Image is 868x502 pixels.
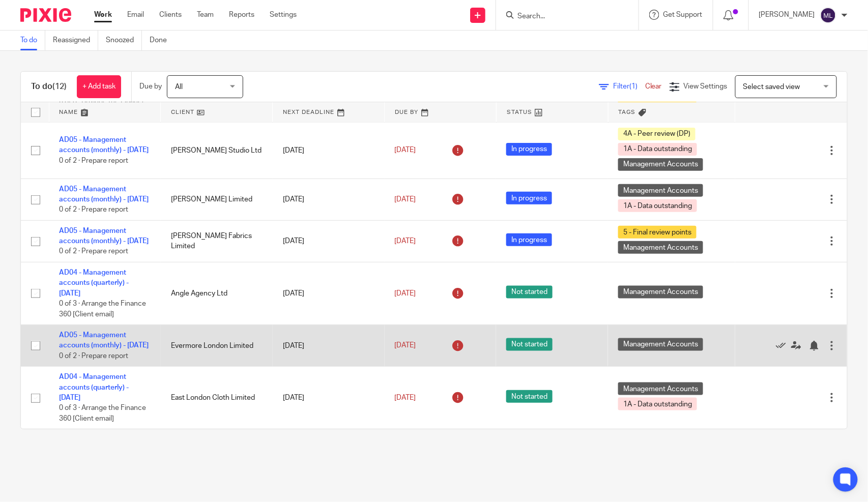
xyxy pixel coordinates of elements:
td: [PERSON_NAME] Studio Ltd [161,122,273,179]
span: Management Accounts [618,241,703,254]
span: 0 of 3 · Arrange the Finance 360 [Client email] [59,300,146,318]
span: 0 of 2 · Prepare report [59,248,128,255]
p: [PERSON_NAME] [759,10,815,20]
span: 0 of 2 · Prepare report [59,206,128,214]
span: [DATE] [395,394,416,401]
span: 1A - Data outstanding [618,398,697,410]
td: [DATE] [273,122,385,179]
td: [DATE] [273,325,385,367]
a: AD05 - Management accounts (monthly) - [DATE] [59,332,149,349]
td: Angle Agency Ltd [161,262,273,325]
input: Search [516,12,608,21]
span: [DATE] [395,342,416,349]
span: Filter [613,83,645,90]
td: [DATE] [273,179,385,220]
span: [DATE] [395,196,416,203]
a: Clear [645,83,662,90]
a: Settings [270,10,297,20]
span: Management Accounts [618,158,703,171]
span: View Settings [684,83,728,90]
td: [PERSON_NAME] Limited [161,179,273,220]
a: AD05 - Management accounts (monthly) - [DATE] [59,136,149,154]
span: 0 of 3 · Arrange the Finance 360 [Client email] [59,405,146,423]
a: AD04 - Management accounts (quarterly) - [DATE] [59,269,129,297]
span: In progress [506,143,552,156]
a: + Add task [77,75,121,98]
span: 0 of 2 · Prepare report [59,157,128,164]
a: Reports [229,10,254,20]
img: Pixie [20,8,71,22]
a: Team [197,10,214,20]
span: Select saved view [743,83,800,91]
span: Not started [506,390,553,403]
span: 5 - Final review points [618,226,697,239]
a: Email [127,10,144,20]
span: 1A - Data outstanding [618,143,697,156]
span: Not started [506,286,553,299]
td: East London Cloth Limited [161,367,273,429]
span: Management Accounts [618,286,703,299]
a: Reassigned [53,31,98,50]
a: Snoozed [106,31,142,50]
a: AD05 - Management accounts (monthly) - [DATE] [59,186,149,203]
td: [DATE] [273,262,385,325]
span: [DATE] [395,238,416,245]
span: (12) [52,82,67,91]
a: Clients [159,10,182,20]
span: Management Accounts [618,184,703,197]
td: [PERSON_NAME] Fabrics Limited [161,220,273,262]
a: Mark as done [776,341,791,351]
span: (1) [629,83,638,90]
td: Evermore London Limited [161,325,273,367]
a: To do [20,31,45,50]
span: 1A - Data outstanding [618,199,697,212]
span: Get Support [663,11,703,18]
p: Due by [139,81,162,92]
a: AD05 - Management accounts (monthly) - [DATE] [59,227,149,245]
span: [DATE] [395,146,416,154]
td: [DATE] [273,220,385,262]
span: [DATE] [395,290,416,297]
span: 4A - Peer review (DP) [618,128,696,140]
span: Tags [619,109,636,115]
a: Work [94,10,112,20]
span: 0 of 2 · Prepare report [59,352,128,360]
span: In progress [506,192,552,204]
td: [DATE] [273,367,385,429]
h1: To do [31,81,67,92]
span: Not started [506,338,553,351]
img: svg%3E [820,7,836,23]
span: Management Accounts [618,338,703,351]
a: AD04 - Management accounts (quarterly) - [DATE] [59,373,129,401]
span: All [175,83,183,91]
a: Done [150,31,175,50]
span: In progress [506,233,552,246]
span: Management Accounts [618,382,703,395]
